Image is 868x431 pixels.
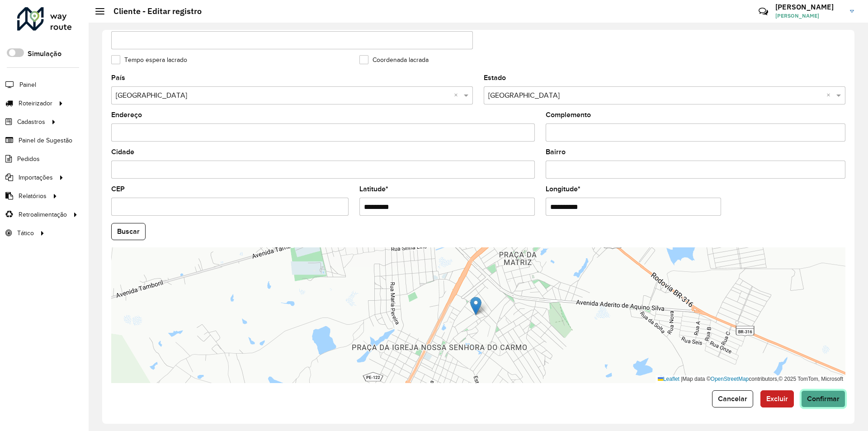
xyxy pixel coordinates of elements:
span: Roteirizador [19,99,52,108]
span: Painel de Sugestão [19,136,72,145]
label: Endereço [111,109,142,120]
label: Complemento [546,109,591,120]
span: Retroalimentação [19,210,67,219]
label: CEP [111,184,125,194]
label: Bairro [546,147,566,157]
a: OpenStreetMap [711,376,749,382]
span: Cancelar [718,395,747,403]
span: [PERSON_NAME] [775,12,843,20]
span: | [681,376,682,382]
span: Pedidos [17,154,40,164]
div: Map data © contributors,© 2025 TomTom, Microsoft [656,375,845,383]
span: Confirmar [807,395,840,403]
span: Tático [17,228,34,238]
label: Latitude [359,184,388,194]
label: Coordenada lacrada [359,55,429,65]
label: Estado [484,72,506,83]
span: Excluir [766,395,788,403]
button: Excluir [760,390,794,407]
label: Longitude [546,184,580,194]
img: Marker [470,297,481,315]
span: Relatórios [19,191,47,201]
span: Clear all [826,90,834,101]
button: Cancelar [712,390,753,407]
label: País [111,72,125,83]
a: Leaflet [658,376,679,382]
button: Buscar [111,223,146,240]
button: Confirmar [801,390,845,407]
label: Tempo espera lacrado [111,55,187,65]
label: Simulação [28,48,61,59]
label: Cidade [111,147,134,157]
span: Importações [19,173,53,182]
h2: Cliente - Editar registro [104,6,202,16]
span: Painel [19,80,36,90]
span: Clear all [454,90,462,101]
h3: [PERSON_NAME] [775,3,843,11]
a: Contato Rápido [754,2,773,21]
span: Cadastros [17,117,45,127]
